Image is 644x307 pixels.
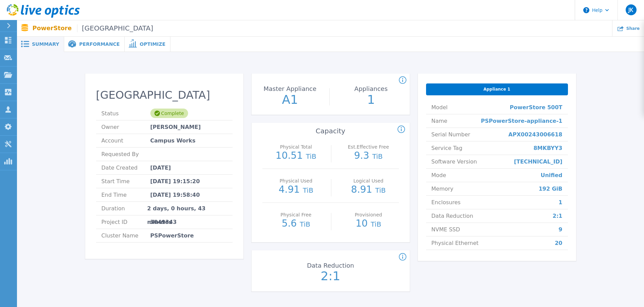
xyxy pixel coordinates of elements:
[558,196,562,209] span: 1
[340,145,397,149] p: Est.Effective Free
[510,101,562,114] span: PowerStore 500T
[102,188,150,202] span: End Time
[483,87,510,92] span: Appliance 1
[102,215,150,229] span: Project ID
[431,169,446,182] span: Mode
[267,145,325,149] p: Physical Total
[293,270,369,282] p: 2:1
[102,107,150,120] span: Status
[140,42,165,46] span: Optimize
[150,134,196,147] span: Campus Works
[539,182,563,195] span: 192 GiB
[102,134,150,147] span: Account
[147,202,227,215] span: 2 days, 0 hours, 43 minutes
[431,141,462,155] span: Service Tag
[77,24,153,32] span: [GEOGRAPHIC_DATA]
[150,109,188,118] div: Complete
[96,89,233,101] h2: [GEOGRAPHIC_DATA]
[150,188,200,202] span: [DATE] 19:58:40
[375,186,386,194] span: TiB
[371,220,381,228] span: TiB
[481,114,562,128] span: PSPowerStore-appliance-1
[553,209,563,223] span: 2:1
[33,24,153,32] p: PowerStore
[79,42,119,46] span: Performance
[431,128,471,141] span: Serial Number
[628,7,633,13] span: JK
[338,185,399,195] p: 8.91
[558,223,562,236] span: 9
[333,94,409,106] p: 1
[431,101,448,114] span: Model
[32,42,59,46] span: Summary
[431,236,479,250] span: Physical Ethernet
[306,152,316,160] span: TiB
[338,151,399,161] p: 9.3
[555,236,562,250] span: 20
[431,223,460,236] span: NVME SSD
[266,185,327,195] p: 4.91
[340,212,397,217] p: Provisioned
[626,26,640,31] span: Share
[252,94,328,106] p: A1
[335,86,407,92] p: Appliances
[303,186,313,194] span: TiB
[340,178,397,183] p: Logical Used
[300,220,310,228] span: TiB
[267,212,325,217] p: Physical Free
[150,175,200,188] span: [DATE] 19:15:20
[431,114,447,128] span: Name
[372,152,383,160] span: TiB
[150,120,201,134] span: [PERSON_NAME]
[150,161,171,174] span: [DATE]
[102,120,150,134] span: Owner
[266,151,327,161] p: 10.51
[150,229,194,242] span: PSPowerStore
[338,219,399,229] p: 10
[267,178,325,183] p: Physical Used
[254,86,326,92] p: Master Appliance
[533,141,562,155] span: 8MKBYY3
[509,128,563,141] span: APX00243006618
[102,161,150,174] span: Date Created
[294,263,367,269] p: Data Reduction
[431,196,461,209] span: Enclosures
[540,169,562,182] span: Unified
[102,175,150,188] span: Start Time
[431,182,454,195] span: Memory
[431,155,477,168] span: Software Version
[431,209,473,223] span: Data Reduction
[266,219,327,229] p: 5.6
[102,202,147,215] span: Duration
[514,155,563,168] span: [TECHNICAL_ID]
[150,215,177,229] span: 3049343
[102,148,150,161] span: Requested By
[102,229,150,242] span: Cluster Name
